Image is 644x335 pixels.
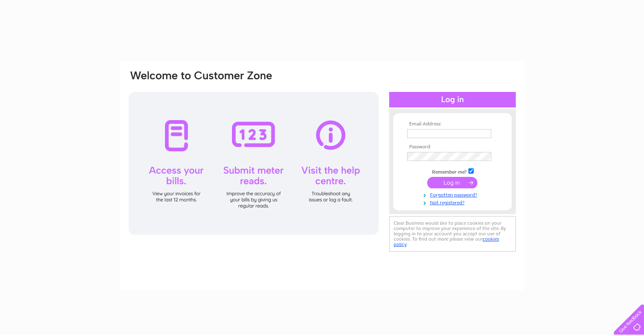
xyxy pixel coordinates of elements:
th: Password: [405,144,500,150]
a: Not registered? [407,198,500,206]
input: Submit [427,177,477,188]
th: Email Address: [405,121,500,127]
a: Forgotten password? [407,190,500,198]
a: cookies policy [394,236,499,247]
td: Remember me? [405,167,500,175]
div: Clear Business would like to place cookies on your computer to improve your experience of the sit... [389,216,516,252]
